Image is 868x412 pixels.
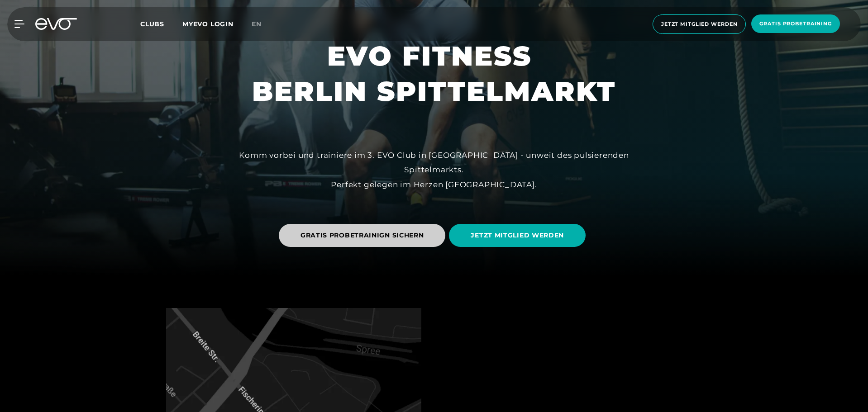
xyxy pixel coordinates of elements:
a: MYEVO LOGIN [182,20,234,28]
a: Clubs [140,19,182,28]
a: GRATIS PROBETRAINIGN SICHERN [279,217,449,254]
h1: EVO FITNESS BERLIN SPITTELMARKT [252,38,616,109]
span: en [252,20,262,28]
span: JETZT MITGLIED WERDEN [471,231,564,240]
span: Jetzt Mitglied werden [661,20,737,28]
span: GRATIS PROBETRAINIGN SICHERN [300,231,424,240]
a: Gratis Probetraining [749,14,843,34]
a: Jetzt Mitglied werden [650,14,749,34]
span: Clubs [140,20,164,28]
div: Komm vorbei und trainiere im 3. EVO Club in [GEOGRAPHIC_DATA] - unweit des pulsierenden Spittelma... [230,148,638,192]
a: en [252,19,272,29]
a: JETZT MITGLIED WERDEN [449,217,589,254]
span: Gratis Probetraining [759,20,832,28]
